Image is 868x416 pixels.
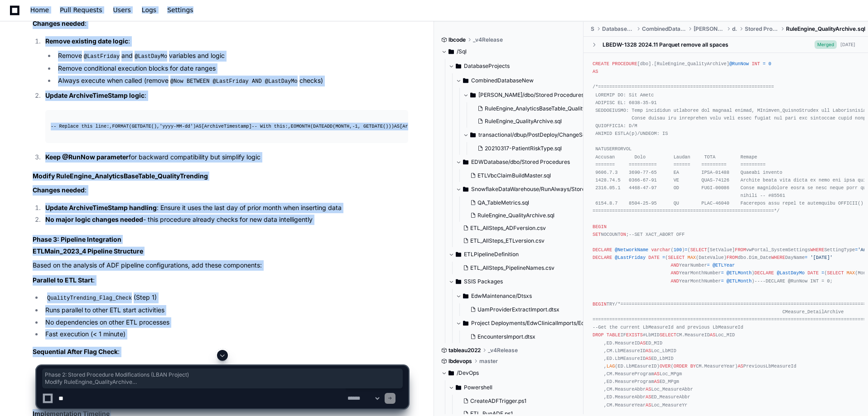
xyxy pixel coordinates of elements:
li: Remove and variables and logic [55,51,408,62]
span: = [707,263,710,268]
span: AND [671,270,679,276]
span: @ETLMonth [727,278,752,284]
span: SELECT [827,270,844,276]
button: ETL_AllSteps_PipelineNames.csv [459,262,579,274]
span: 'yyyy-MM-dd' [159,124,193,129]
p: : [45,91,408,101]
h4: ETLMain_2023_4 Pipeline Structure [33,247,408,256]
span: -- With this: [252,124,288,129]
h3: Phase 3: Pipeline Integration [33,235,408,244]
strong: Update ArchiveTimeStamp logic [45,91,145,99]
span: --Get the current LbMeasureId and previous LbMeasureId [593,325,743,330]
strong: Update ArchiveTimeStamp handling [45,204,157,211]
p: for backward compatibility but simplify logic [45,152,408,163]
span: WHERE [771,255,785,260]
button: EdwMaintenance/Dtsxs [456,289,591,303]
span: CombinedDatabaseNew [642,25,686,33]
span: dbo [732,25,737,33]
span: RuleEngine_QualityArchive.sql [485,118,562,125]
button: Project Deployments/EdwClinicalImports/EdwClinicalImports [456,316,591,330]
span: ETL_AllSteps_ADFversion.csv [470,225,546,232]
span: Stored Procedures [745,25,779,33]
span: Logs [142,7,156,13]
span: varchar [651,247,670,253]
span: '[DATE]' [810,255,833,260]
span: AND [671,278,679,284]
li: - this procedure already checks for new data intelligently [43,215,408,225]
svg: Directory [463,184,468,195]
span: DROP [593,332,604,338]
span: 20210317-PatientRiskType.sql [485,145,562,152]
span: SnowflakeDataWarehouse/RunAlways/StoredProcedures [471,186,591,193]
span: RuleEngine_QualityArchive.sql [477,212,555,219]
span: Users [113,7,131,13]
button: RuleEngine_QualityArchive.sql [467,209,586,222]
code: @LastFriday [82,53,121,61]
span: DATE [807,270,819,276]
button: CombinedDatabaseNew [456,73,591,88]
span: PROCEDURE [612,61,637,67]
span: AS [593,69,598,74]
span: Project Deployments/EdwClinicalImports/EdwClinicalImports [471,320,591,327]
span: ETLVbcClaimBuildMaster.sql [477,172,551,179]
button: SnowflakeDataWarehouse/RunAlways/StoredProcedures [456,182,591,196]
div: LBEDW-1328 2024.11 Parquet remove all spaces [603,41,728,48]
div: ,FORMAT(GETDATE(), ) [ArchiveTimestamp] ,EOMONTH(DATEADD( , , GETDATE())) [ArchiveTimestamp] [51,123,403,130]
span: EncountersImport.dtsx [477,333,535,340]
p: Based on the analysis of ADF pipeline configurations, add these components: [33,260,408,271]
span: 0 [768,61,771,67]
span: AND [671,263,679,268]
span: AS [646,348,651,354]
span: ETL_AllSteps_ETLversion.csv [470,237,545,244]
button: ETL_AllSteps_ADFversion.csv [459,222,586,234]
strong: No major logic changes needed [45,215,143,223]
span: tableau2022 [448,347,481,354]
button: transactional/dbup/PostDeploy/ChangeScripts [463,128,598,142]
span: SSIS Packages [464,278,503,285]
span: AS [640,340,646,346]
span: TABLE [607,332,621,338]
span: lbcode [448,36,466,43]
span: Pull Requests [60,7,102,13]
span: MAX [847,270,855,276]
span: @RunNow [729,61,749,67]
span: = [662,255,665,260]
span: EXISTS [626,332,643,338]
span: FROM [735,247,746,253]
span: = [763,61,766,67]
li: No dependencies on other ETL processes [43,317,408,328]
div: [DATE] [840,41,855,48]
button: DatabaseProjects [448,59,584,73]
span: = [721,278,723,284]
strong: Changes needed [33,186,85,194]
button: EDWDatabase/dbo/Stored Procedures [456,155,591,169]
span: QA_TableMetrics.sql [477,199,529,206]
svg: Directory [463,318,468,329]
svg: Directory [470,90,476,100]
span: EDWDatabase/dbo/Stored Procedures [471,158,570,166]
h4: Modify RuleEngine_AnalyticsBaseTable_QualityTrending [33,172,408,181]
button: QA_TableMetrics.sql [467,196,586,209]
span: --SET XACT_ABORT OFF [629,232,685,237]
span: FROM [727,255,738,260]
span: DECLARE [593,255,612,260]
span: ETLPipelineDefinition [464,251,519,258]
button: EncountersImport.dtsx [467,330,586,343]
li: : Ensure it uses the last day of prior month when inserting data [43,203,408,213]
strong: Remove existing date logic [45,37,128,45]
button: RuleEngine_QualityArchive.sql [474,115,600,128]
span: SET [593,232,601,237]
span: ----DECLARE @RunNow INT = 0; [754,278,833,284]
span: BEGIN [593,301,607,307]
svg: Directory [463,291,468,301]
code: @Now BETWEEN @LastFriday AND @LastDayMo [169,77,299,86]
span: transactional/dbup/PostDeploy/ChangeScripts [478,131,597,139]
button: 20210317-PatientRiskType.sql [474,142,593,155]
span: /Sql [457,48,467,55]
button: ETLVbcClaimBuildMaster.sql [467,169,586,182]
p: : [33,347,408,357]
svg: Directory [463,75,468,86]
svg: Directory [456,276,461,287]
li: Remove conditional execution blocks for date ranges [55,63,408,74]
button: UamProviderExtractImport.dtsx [467,303,586,316]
